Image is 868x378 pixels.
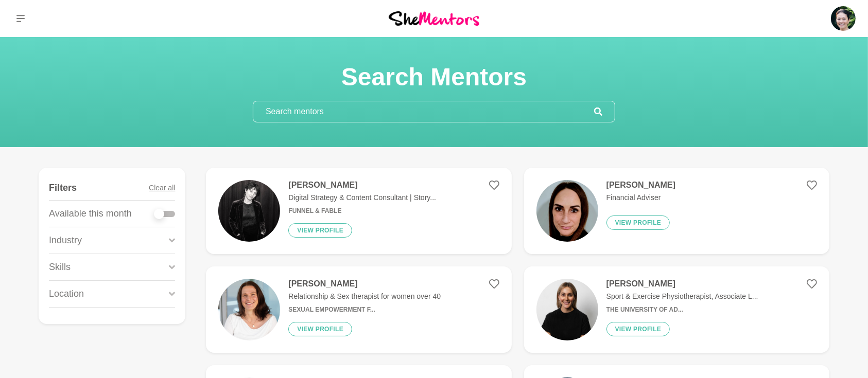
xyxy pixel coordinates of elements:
[606,180,675,190] h4: [PERSON_NAME]
[536,180,598,242] img: 2462cd17f0db61ae0eaf7f297afa55aeb6b07152-1255x1348.jpg
[49,233,82,247] p: Industry
[206,266,511,353] a: [PERSON_NAME]Relationship & Sex therapist for women over 40Sexual Empowerment f...View profile
[288,279,441,289] h4: [PERSON_NAME]
[288,207,436,215] h6: Funnel & Fable
[606,215,670,230] button: View profile
[149,176,175,200] button: Clear all
[606,291,758,302] p: Sport & Exercise Physiotherapist, Associate L...
[831,6,856,31] img: Roselynn Unson
[389,11,479,25] img: She Mentors Logo
[606,322,670,336] button: View profile
[524,266,829,353] a: [PERSON_NAME]Sport & Exercise Physiotherapist, Associate L...The University of Ad...View profile
[49,207,132,221] p: Available this month
[218,180,280,242] img: 1044fa7e6122d2a8171cf257dcb819e56f039831-1170x656.jpg
[206,168,511,254] a: [PERSON_NAME]Digital Strategy & Content Consultant | Story...Funnel & FableView profile
[218,279,280,340] img: d6e4e6fb47c6b0833f5b2b80120bcf2f287bc3aa-2570x2447.jpg
[536,279,598,340] img: 523c368aa158c4209afe732df04685bb05a795a5-1125x1128.jpg
[606,306,758,314] h6: The University of Ad...
[288,180,436,190] h4: [PERSON_NAME]
[288,223,352,238] button: View profile
[288,322,352,336] button: View profile
[253,101,594,122] input: Search mentors
[606,279,758,289] h4: [PERSON_NAME]
[49,182,77,194] h4: Filters
[288,291,441,302] p: Relationship & Sex therapist for women over 40
[606,192,675,203] p: Financial Adviser
[288,306,441,314] h6: Sexual Empowerment f...
[524,168,829,254] a: [PERSON_NAME]Financial AdviserView profile
[288,192,436,203] p: Digital Strategy & Content Consultant | Story...
[49,287,84,301] p: Location
[253,62,615,93] h1: Search Mentors
[49,260,71,274] p: Skills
